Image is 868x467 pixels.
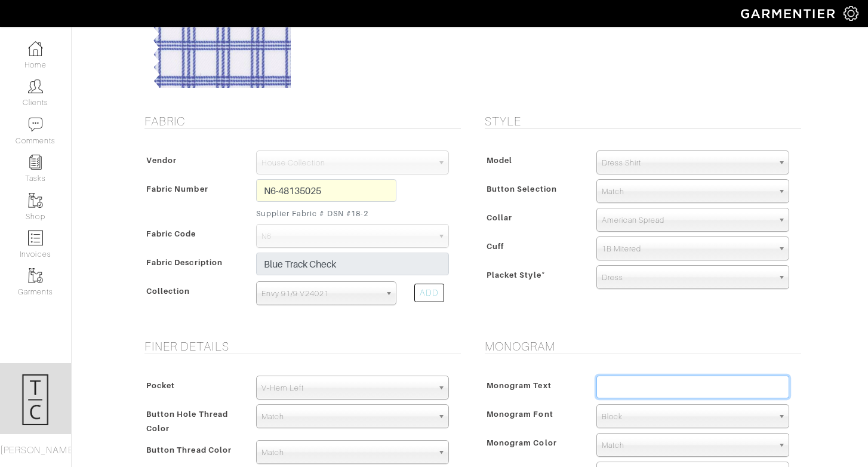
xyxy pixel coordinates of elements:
[28,268,43,283] img: garments-icon-b7da505a4dc4fd61783c78ac3ca0ef83fa9d6f193b1c9dc38574b1d14d53ca28.png
[487,180,557,198] span: Button Selection
[146,405,228,437] span: Button Hole Thread Color
[146,282,190,300] span: Collection
[261,282,380,306] span: Envy 91/9 V24021
[602,151,773,175] span: Dress Shirt
[602,180,773,204] span: Match
[844,6,858,21] img: gear-icon-white-bd11855cb880d31180b6d7d6211b90ccbf57a29d726f0c71d8c61bd08dd39cc2.png
[146,180,208,198] span: Fabric Number
[28,41,43,56] img: dashboard-icon-dbcd8f5a0b271acd01030246c82b418ddd0df26cd7fceb0bd07c9910d44c42f6.png
[256,208,396,219] small: Supplier Fabric # DSN #18-2
[261,225,433,248] span: N6
[146,377,175,394] span: Pocket
[146,152,177,169] span: Vendor
[146,225,196,242] span: Fabric Code
[602,266,773,290] span: Dress
[261,376,433,400] span: V-Hem Left
[146,441,232,459] span: Button Thread Color
[602,208,773,232] span: American Spread
[414,284,444,302] div: ADD
[487,238,504,255] span: Cuff
[28,155,43,170] img: reminder-icon-8004d30b9f0a5d33ae49ab947aed9ed385cf756f9e5892f1edd6e32f2345188e.png
[485,339,801,354] h5: Monogram
[487,405,553,423] span: Monogram Font
[28,231,43,245] img: orders-icon-0abe47150d42831381b5fb84f609e132dff9fe21cb692f30cb5eec754e2cba89.png
[487,377,552,394] span: Monogram Text
[28,193,43,208] img: garments-icon-b7da505a4dc4fd61783c78ac3ca0ef83fa9d6f193b1c9dc38574b1d14d53ca28.png
[144,339,461,354] h5: Finer Details
[146,254,223,271] span: Fabric Description
[602,237,773,261] span: 1B Mitered
[487,434,557,451] span: Monogram Color
[487,209,512,226] span: Collar
[487,266,546,284] span: Placket Style
[144,114,461,128] h5: Fabric
[602,434,773,457] span: Match
[485,114,801,128] h5: Style
[261,151,433,175] span: House Collection
[602,405,773,429] span: Block
[487,152,512,169] span: Model
[28,79,43,94] img: clients-icon-6bae9207a08558b7cb47a8932f037763ab4055f8c8b6bfacd5dc20c3e0201464.png
[735,3,844,24] img: garmentier-logo-header-white-b43fb05a5012e4ada735d5af1a66efaba907eab6374d6393d1fbf88cb4ef424d.png
[28,117,43,132] img: comment-icon-a0a6a9ef722e966f86d9cbdc48e553b5cf19dbc54f86b18d962a5391bc8f6eb6.png
[261,405,433,429] span: Match
[261,441,433,465] span: Match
